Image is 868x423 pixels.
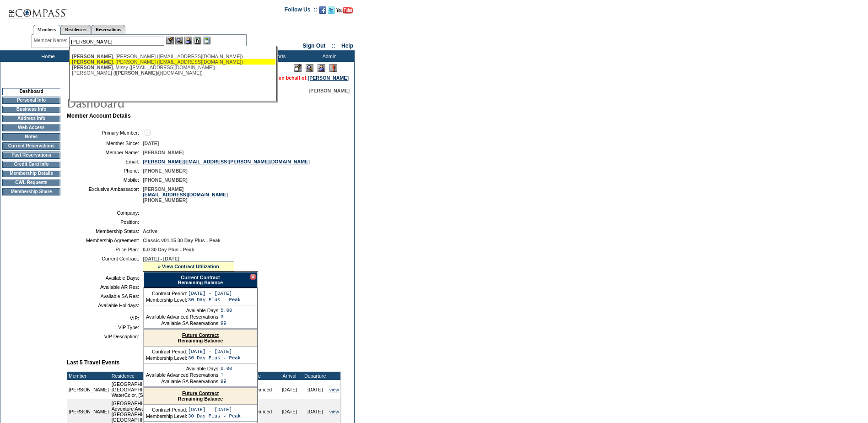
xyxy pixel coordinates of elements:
[158,264,219,269] a: » View Contract Utilization
[2,188,60,195] td: Membership Share
[146,308,220,313] td: Available Days:
[2,106,60,113] td: Business Info
[70,219,139,225] td: Position:
[146,355,187,361] td: Membership Level:
[188,291,241,296] td: [DATE] - [DATE]
[146,379,220,384] td: Available SA Reservations:
[188,413,241,419] td: 30 Day Plus - Peak
[244,75,349,81] span: You are acting on behalf of:
[2,88,60,95] td: Dashboard
[72,65,113,70] span: [PERSON_NAME]
[143,192,228,197] a: [EMAIL_ADDRESS][DOMAIN_NAME]
[34,37,69,44] div: Member Name:
[329,387,339,392] a: view
[70,128,139,137] td: Primary Member:
[70,325,139,330] td: VIP Type:
[328,6,335,14] img: Follow us on Twitter
[249,372,277,380] td: Type
[146,291,187,296] td: Contract Period:
[203,37,210,44] img: b_calculator.gif
[70,256,139,271] td: Current Contract:
[70,168,139,174] td: Phone:
[146,320,220,326] td: Available SA Reservations:
[143,159,310,164] a: [PERSON_NAME][EMAIL_ADDRESS][PERSON_NAME][DOMAIN_NAME]
[277,380,302,399] td: [DATE]
[143,272,258,288] div: Remaining Balance
[329,64,337,72] img: Log Concern/Member Elevation
[319,6,326,14] img: Become our fan on Facebook
[2,133,60,141] td: Notes
[143,186,228,203] span: [PERSON_NAME] [PHONE_NUMBER]
[146,407,187,412] td: Contract Period:
[2,152,60,159] td: Past Reservations
[249,380,277,399] td: Advanced
[182,332,219,338] a: Future Contract
[144,388,257,405] div: Remaining Balance
[146,372,220,378] td: Available Advanced Reservations:
[319,9,326,15] a: Become our fan on Facebook
[221,379,232,384] td: 99
[70,177,139,183] td: Mobile:
[341,43,353,49] a: Help
[2,161,60,168] td: Credit Card Info
[70,150,139,155] td: Member Name:
[221,320,232,326] td: 99
[143,168,188,174] span: [PHONE_NUMBER]
[221,372,232,378] td: 1
[188,349,241,354] td: [DATE] - [DATE]
[72,54,113,59] span: [PERSON_NAME]
[70,334,139,339] td: VIP Description:
[70,284,139,290] td: Available AR Res:
[70,210,139,216] td: Company:
[91,25,125,34] a: Reservations
[2,142,60,150] td: Current Reservations
[60,25,91,34] a: Residences
[67,359,119,366] b: Last 5 Travel Events
[70,275,139,281] td: Available Days:
[166,37,174,44] img: b_edit.gif
[67,372,110,380] td: Member
[302,380,328,399] td: [DATE]
[188,355,241,361] td: 30 Day Plus - Peak
[143,177,188,183] span: [PHONE_NUMBER]
[146,366,220,371] td: Available Days:
[67,380,110,399] td: [PERSON_NAME]
[302,50,355,62] td: Admin
[306,64,313,72] img: View Mode
[70,303,139,308] td: Available Holidays:
[181,275,220,280] a: Current Contract
[2,124,60,131] td: Web Access
[70,247,139,252] td: Price Plan:
[221,308,232,313] td: 5.00
[70,141,139,146] td: Member Since:
[146,314,220,320] td: Available Advanced Reservations:
[309,88,350,93] span: [PERSON_NAME]
[33,25,61,35] a: Members
[146,297,187,303] td: Membership Level:
[143,247,194,252] span: 0-0 30 Day Plus - Peak
[67,113,131,119] b: Member Account Details
[182,390,219,396] a: Future Contract
[72,65,273,70] div: , Missy ([EMAIL_ADDRESS][DOMAIN_NAME])
[294,64,302,72] img: Edit Mode
[70,228,139,234] td: Membership Status:
[188,297,241,303] td: 30 Day Plus - Peak
[146,349,187,354] td: Contract Period:
[302,43,325,49] a: Sign Out
[70,159,139,164] td: Email:
[143,238,221,243] span: Classic v01.15 30 Day Plus - Peak
[2,170,60,177] td: Membership Details
[116,70,157,76] span: [PERSON_NAME]
[175,37,183,44] img: View
[2,179,60,186] td: CWL Requests
[110,372,249,380] td: Residence
[194,37,201,44] img: Reservations
[2,97,60,104] td: Personal Info
[146,413,187,419] td: Membership Level:
[70,186,139,203] td: Exclusive Ambassador:
[277,372,302,380] td: Arrival
[72,54,273,59] div: , [PERSON_NAME] ([EMAIL_ADDRESS][DOMAIN_NAME])
[188,407,241,412] td: [DATE] - [DATE]
[66,93,249,112] img: pgTtlDashboard.gif
[21,50,73,62] td: Home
